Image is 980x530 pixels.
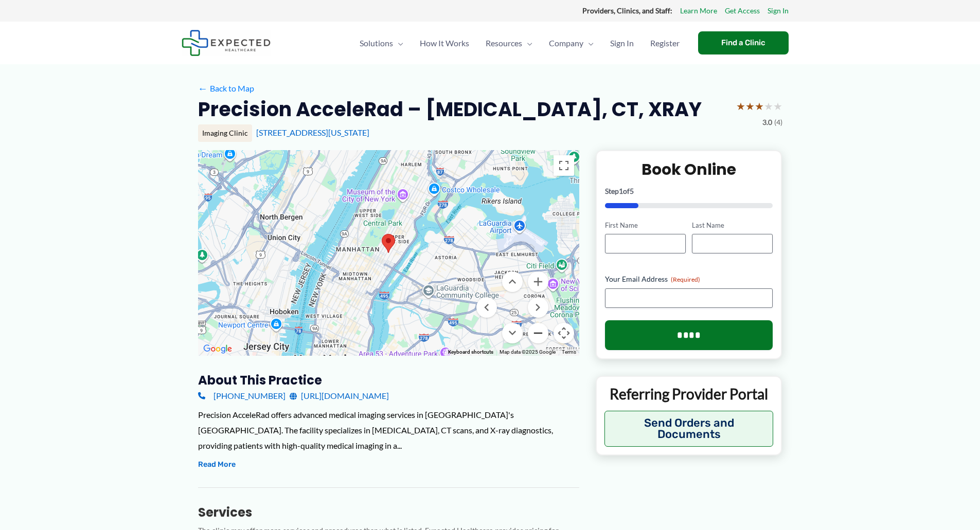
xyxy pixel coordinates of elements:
[605,274,773,284] label: Your Email Address
[201,342,235,356] a: Open this area in Google Maps (opens a new window)
[762,116,772,129] span: 3.0
[476,297,497,318] button: Move left
[198,504,579,520] h3: Services
[698,31,789,54] a: Find a Clinic
[198,407,579,453] div: Precision AcceleRad offers advanced medical imaging services in [GEOGRAPHIC_DATA]'s [GEOGRAPHIC_D...
[602,25,642,61] a: Sign In
[755,97,764,116] span: ★
[671,276,700,283] span: (Required)
[256,127,369,137] a: [STREET_ADDRESS][US_STATE]
[541,25,602,61] a: CompanyMenu Toggle
[198,97,702,122] h2: Precision AcceleRad – [MEDICAL_DATA], CT, XRAY
[502,271,523,292] button: Move up
[619,187,623,195] span: 1
[412,25,477,61] a: How It Works
[583,25,594,61] span: Menu Toggle
[642,25,688,61] a: Register
[692,221,773,230] label: Last Name
[198,372,579,388] h3: About this practice
[477,25,541,61] a: ResourcesMenu Toggle
[486,25,522,61] span: Resources
[528,271,548,292] button: Zoom in
[604,411,774,447] button: Send Orders and Documents
[198,459,236,471] button: Read More
[198,81,254,96] a: ←Back to Map
[522,25,532,61] span: Menu Toggle
[582,6,672,15] strong: Providers, Clinics, and Staff:
[630,187,634,195] span: 5
[528,323,548,343] button: Zoom out
[562,349,576,355] a: Terms (opens in new tab)
[198,83,208,93] span: ←
[351,25,688,61] nav: Primary Site Navigation
[764,97,773,116] span: ★
[500,349,556,355] span: Map data ©2025 Google
[605,188,773,195] p: Step of
[610,25,634,61] span: Sign In
[448,349,493,356] button: Keyboard shortcuts
[650,25,680,61] span: Register
[680,4,717,17] a: Learn More
[182,30,271,56] img: Expected Healthcare Logo - side, dark font, small
[528,297,548,318] button: Move right
[604,385,774,403] p: Referring Provider Portal
[360,25,393,61] span: Solutions
[745,97,755,116] span: ★
[549,25,583,61] span: Company
[198,124,252,142] div: Imaging Clinic
[393,25,403,61] span: Menu Toggle
[554,323,574,343] button: Map camera controls
[605,159,773,179] h2: Book Online
[773,97,782,116] span: ★
[198,388,286,404] a: [PHONE_NUMBER]
[420,25,469,61] span: How It Works
[768,4,789,17] a: Sign In
[774,116,782,129] span: (4)
[605,221,686,230] label: First Name
[201,342,235,356] img: Google
[725,4,760,17] a: Get Access
[502,323,523,343] button: Move down
[736,97,745,116] span: ★
[351,25,412,61] a: SolutionsMenu Toggle
[554,155,574,176] button: Toggle fullscreen view
[290,388,389,404] a: [URL][DOMAIN_NAME]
